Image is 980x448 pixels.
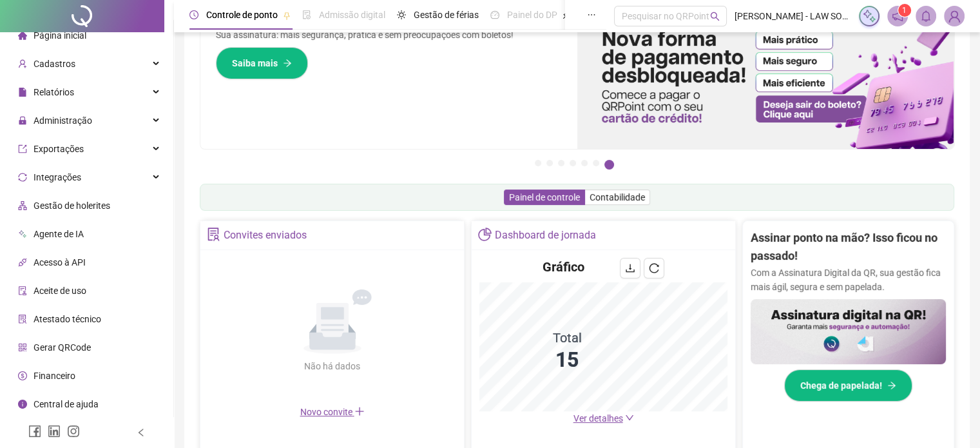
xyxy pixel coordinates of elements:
[34,399,99,409] span: Central de ajuda
[710,12,720,21] span: search
[543,258,584,276] h4: Gráfico
[784,369,912,402] button: Chega de papelada!
[137,428,146,437] span: left
[18,144,27,153] span: export
[18,116,27,125] span: lock
[206,10,278,20] span: Controle de ponto
[34,257,86,268] span: Acesso à API
[18,315,27,324] span: solution
[28,425,41,438] span: facebook
[34,200,110,211] span: Gestão de holerites
[920,10,932,22] span: bell
[67,425,80,438] span: instagram
[216,47,308,79] button: Saiba mais
[34,342,91,353] span: Gerar QRCode
[509,192,580,202] span: Painel de controle
[625,413,634,422] span: down
[232,56,278,70] span: Saiba mais
[535,160,541,166] button: 1
[34,144,84,154] span: Exportações
[319,10,385,20] span: Admissão digital
[593,160,599,166] button: 6
[587,10,596,19] span: ellipsis
[34,87,74,97] span: Relatórios
[478,228,492,241] span: pie-chart
[18,173,27,182] span: sync
[414,10,479,20] span: Gestão de férias
[751,299,946,364] img: banner%2F02c71560-61a6-44d4-94b9-c8ab97240462.png
[283,12,291,19] span: pushpin
[590,192,645,202] span: Contabilidade
[892,10,903,22] span: notification
[495,224,596,246] div: Dashboard de jornada
[18,59,27,68] span: user-add
[34,286,86,296] span: Aceite de uso
[18,258,27,267] span: api
[751,266,946,294] p: Com a Assinatura Digital da QR, sua gestão fica mais ágil, segura e sem papelada.
[224,224,307,246] div: Convites enviados
[34,314,101,324] span: Atestado técnico
[34,229,84,239] span: Agente de IA
[18,343,27,352] span: qrcode
[800,378,882,393] span: Chega de papelada!
[902,6,907,15] span: 1
[273,359,392,373] div: Não há dados
[397,10,406,19] span: sun
[573,413,623,424] span: Ver detalhes
[558,160,564,166] button: 3
[625,263,635,273] span: download
[34,59,75,69] span: Cadastros
[573,413,634,424] a: Ver detalhes down
[283,59,292,68] span: arrow-right
[735,9,851,23] span: [PERSON_NAME] - LAW SOLUCOES FINANCEIRAS S/A
[18,88,27,97] span: file
[18,371,27,380] span: dollar
[34,172,81,182] span: Integrações
[604,160,614,170] button: 7
[216,28,562,42] p: Sua assinatura: mais segurança, prática e sem preocupações com boletos!
[887,381,896,390] span: arrow-right
[945,6,964,26] img: 87210
[18,286,27,295] span: audit
[649,263,659,273] span: reload
[300,407,365,417] span: Novo convite
[562,12,570,19] span: pushpin
[751,229,946,266] h2: Assinar ponto na mão? Isso ficou no passado!
[354,406,365,416] span: plus
[18,400,27,409] span: info-circle
[302,10,311,19] span: file-done
[898,4,911,17] sup: 1
[507,10,557,20] span: Painel do DP
[189,10,198,19] span: clock-circle
[490,10,499,19] span: dashboard
[581,160,588,166] button: 5
[207,228,220,241] span: solution
[34,115,92,126] span: Administração
[546,160,553,166] button: 2
[34,30,86,41] span: Página inicial
[570,160,576,166] button: 4
[18,31,27,40] span: home
[18,201,27,210] span: apartment
[34,371,75,381] span: Financeiro
[48,425,61,438] span: linkedin
[862,9,876,23] img: sparkle-icon.fc2bf0ac1784a2077858766a79e2daf3.svg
